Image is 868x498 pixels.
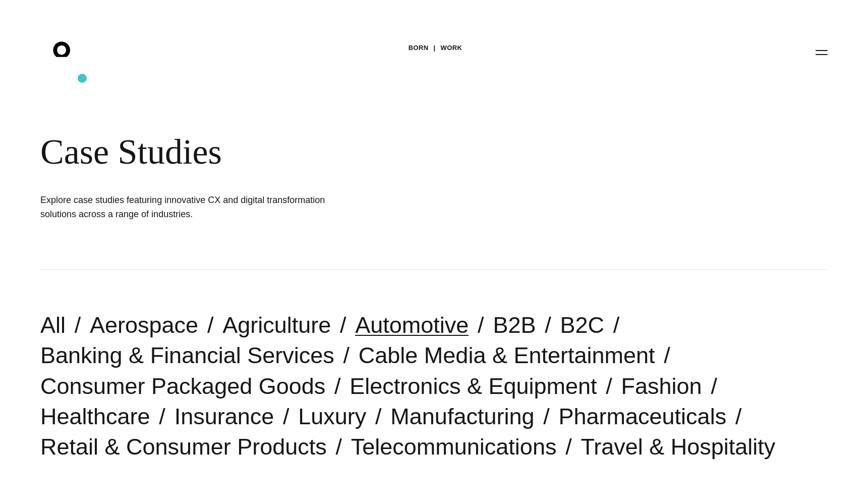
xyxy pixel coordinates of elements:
a: Travel & Hospitality [581,434,775,460]
a: Healthcare [40,404,150,429]
a: Banking & Financial Services [40,342,334,368]
a: Work [441,40,462,56]
a: Pharmaceuticals [559,404,727,429]
a: Cable Media & Entertainment [359,342,655,368]
a: Consumer Packaged Goods [40,373,325,399]
a: Retail & Consumer Products [40,434,327,460]
a: Fashion [621,373,702,399]
a: All [40,312,66,338]
a: B2B [493,312,536,338]
a: Luxury [298,404,366,429]
button: Open [809,41,834,63]
a: Agriculture [222,312,331,338]
h1: Explore case studies featuring innovative CX and digital transformation solutions across a range ... [40,193,343,221]
a: BORN [409,40,429,56]
a: Aerospace [90,312,198,338]
a: Telecommunications [351,434,557,460]
a: B2C [560,312,604,338]
a: Insurance [175,404,274,429]
a: Electronics & Equipment [350,373,597,399]
a: Automotive [355,312,469,338]
div: Case Studies [40,131,615,173]
a: Manufacturing [390,404,534,429]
